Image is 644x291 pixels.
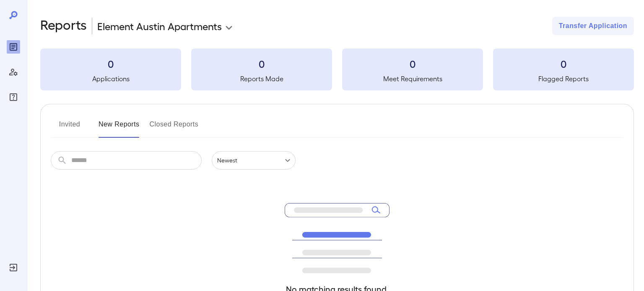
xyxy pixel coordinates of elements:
[40,74,181,84] h5: Applications
[97,19,222,33] p: Element Austin Apartments
[40,57,181,70] h3: 0
[342,57,483,70] h3: 0
[40,17,87,35] h2: Reports
[493,74,634,84] h5: Flagged Reports
[7,40,20,54] div: Reports
[51,118,88,138] button: Invited
[191,74,332,84] h5: Reports Made
[191,57,332,70] h3: 0
[493,57,634,70] h3: 0
[7,261,20,274] div: Log Out
[150,118,199,138] button: Closed Reports
[7,65,20,79] div: Manage Users
[40,49,634,90] summary: 0Applications0Reports Made0Meet Requirements0Flagged Reports
[212,151,296,170] div: Newest
[342,74,483,84] h5: Meet Requirements
[552,17,634,35] button: Transfer Application
[7,90,20,104] div: FAQ
[99,118,140,138] button: New Reports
